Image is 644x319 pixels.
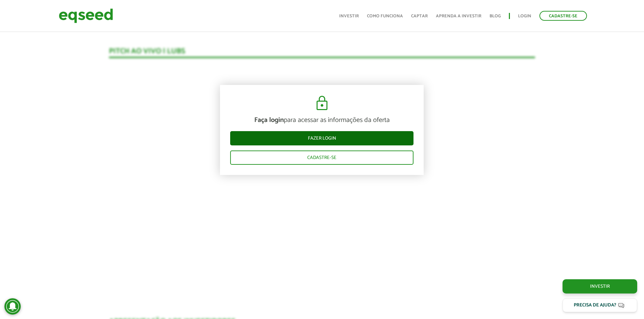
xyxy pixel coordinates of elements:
[230,150,413,165] a: Cadastre-se
[563,279,637,294] a: Investir
[367,14,403,18] a: Como funciona
[230,116,413,124] p: para acessar as informações da oferta
[539,11,587,21] a: Cadastre-se
[59,7,113,25] img: EqSeed
[314,95,330,111] img: cadeado.svg
[436,14,481,18] a: Aprenda a investir
[411,14,428,18] a: Captar
[230,131,413,145] a: Fazer login
[518,14,531,18] a: Login
[339,14,359,18] a: Investir
[490,14,501,18] a: Blog
[254,114,284,126] strong: Faça login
